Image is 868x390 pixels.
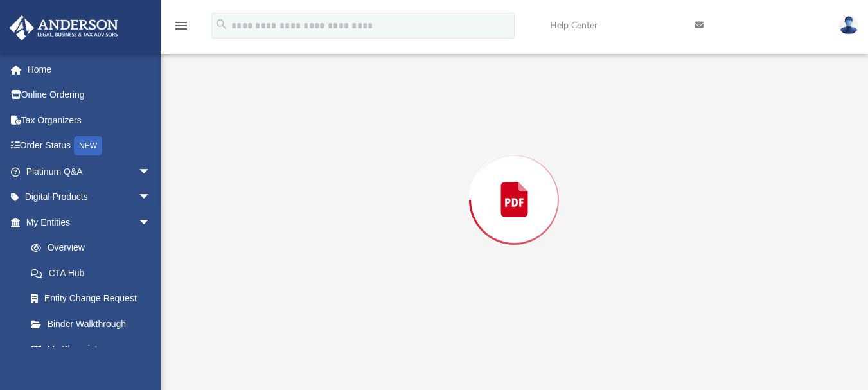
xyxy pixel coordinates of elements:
span: arrow_drop_down [138,184,164,211]
i: menu [173,18,189,33]
a: Overview [18,235,170,261]
span: arrow_drop_down [138,209,164,236]
a: Order StatusNEW [9,133,170,159]
a: Digital Productsarrow_drop_down [9,184,170,210]
a: CTA Hub [18,260,170,286]
img: User Pic [839,16,858,35]
a: Binder Walkthrough [18,311,170,337]
a: Home [9,57,170,82]
a: Platinum Q&Aarrow_drop_down [9,159,170,184]
a: My Blueprint [18,337,164,362]
a: menu [173,24,189,33]
a: Entity Change Request [18,286,170,312]
a: Tax Organizers [9,107,170,133]
img: Anderson Advisors Platinum Portal [6,15,122,40]
a: My Entitiesarrow_drop_down [9,209,170,235]
a: Online Ordering [9,82,170,108]
span: arrow_drop_down [138,159,164,185]
div: NEW [74,136,102,155]
i: search [215,17,229,31]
